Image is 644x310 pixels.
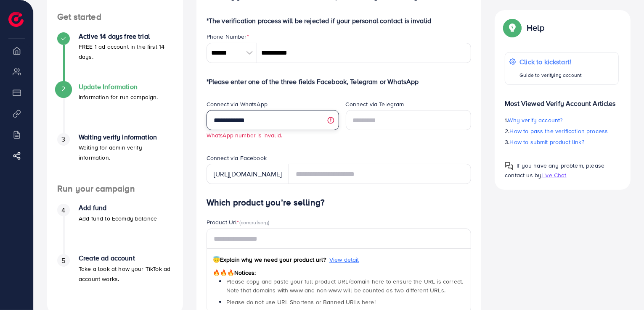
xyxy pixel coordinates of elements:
[505,162,513,170] img: Popup guide
[213,268,234,277] span: 🔥🔥🔥
[508,116,563,124] span: Why verify account?
[329,255,359,264] span: View detail
[207,131,282,139] small: WhatsApp number is invalid.
[47,83,183,133] li: Update Information
[79,92,158,102] p: Information for run campaign.
[207,100,268,108] label: Connect via WhatsApp
[527,23,544,33] p: Help
[61,84,65,94] span: 2
[213,255,220,264] span: 😇
[519,70,582,80] p: Guide to verifying account
[79,213,157,223] p: Add fund to Ecomdy balance
[61,205,65,215] span: 4
[505,115,619,125] p: 1.
[47,133,183,184] li: Waiting verify information
[505,126,619,136] p: 2.
[346,100,404,108] label: Connect via Telegram
[207,164,289,184] div: [URL][DOMAIN_NAME]
[213,255,326,264] span: Explain why we need your product url?
[79,254,173,262] h4: Create ad account
[541,171,566,179] span: Live Chat
[213,268,256,277] span: Notices:
[207,197,472,208] h4: Which product you’re selling?
[226,277,464,294] span: Please copy and paste your full product URL/domain here to ensure the URL is correct. Note that d...
[79,142,173,163] p: Waiting for admin verify information.
[505,137,619,147] p: 3.
[79,83,158,91] h4: Update Information
[505,20,520,35] img: Popup guide
[47,204,183,254] li: Add fund
[79,264,173,284] p: Take a look at how your TikTok ad account works.
[47,12,183,22] h4: Get started
[505,161,604,179] span: If you have any problem, please contact us by
[510,127,608,135] span: How to pass the verification process
[8,12,24,27] img: logo
[519,57,582,67] p: Click to kickstart!
[510,138,584,146] span: How to submit product link?
[239,218,270,226] span: (compulsory)
[505,92,619,108] p: Most Viewed Verify Account Articles
[79,42,173,62] p: FREE 1 ad account in the first 14 days.
[47,32,183,83] li: Active 14 days free trial
[207,218,270,226] label: Product Url
[207,76,472,87] p: *Please enter one of the three fields Facebook, Telegram or WhatsApp
[608,272,638,304] iframe: Chat
[79,32,173,40] h4: Active 14 days free trial
[47,184,183,194] h4: Run your campaign
[207,16,472,26] p: *The verification process will be rejected if your personal contact is invalid
[47,254,183,305] li: Create ad account
[207,32,249,41] label: Phone Number
[61,134,65,144] span: 3
[207,154,267,162] label: Connect via Facebook
[79,204,157,212] h4: Add fund
[226,298,376,306] span: Please do not use URL Shortens or Banned URLs here!
[79,133,173,141] h4: Waiting verify information
[61,256,65,265] span: 5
